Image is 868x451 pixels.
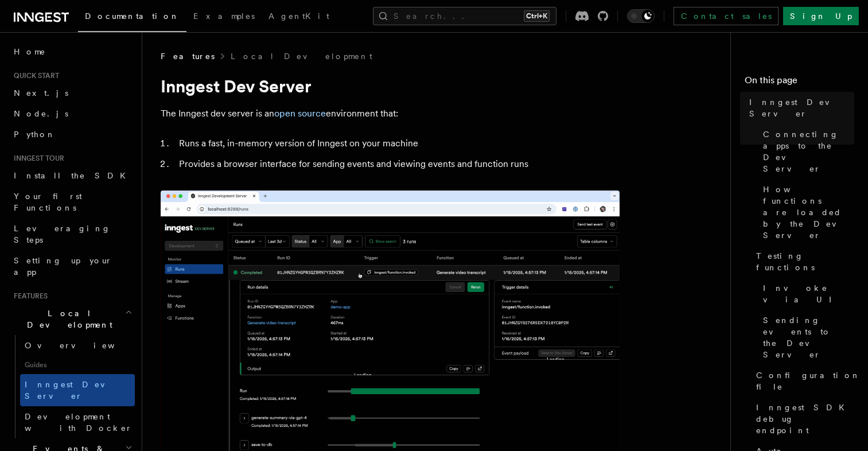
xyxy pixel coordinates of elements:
a: Testing functions [752,246,854,278]
a: Overview [20,335,135,356]
span: Connecting apps to the Dev Server [763,129,854,174]
a: Connecting apps to the Dev Server [758,124,854,179]
span: Testing functions [756,250,854,273]
span: Development with Docker [25,412,133,433]
span: Features [161,50,215,62]
a: Your first Functions [9,186,135,218]
a: Inngest Dev Server [745,92,854,124]
span: Python [14,130,56,139]
a: Node.js [9,103,135,124]
span: Inngest Dev Server [749,96,854,119]
span: Guides [20,356,135,374]
a: Invoke via UI [758,278,854,310]
a: Documentation [78,3,186,32]
span: AgentKit [268,11,329,21]
span: Inngest SDK debug endpoint [756,402,854,436]
span: How functions are loaded by the Dev Server [763,184,854,241]
span: Node.js [14,109,68,118]
a: Configuration file [752,365,854,397]
a: Examples [186,3,262,31]
a: AgentKit [262,3,336,31]
a: Setting up your app [9,250,135,282]
span: Local Development [9,308,125,331]
span: Features [9,291,48,301]
span: Home [14,46,46,57]
span: Your first Functions [14,192,82,212]
span: Configuration file [756,370,861,392]
span: Inngest Dev Server [25,380,123,401]
button: Local Development [9,303,135,335]
span: Sending events to the Dev Server [763,314,854,360]
div: Local Development [9,335,135,438]
a: How functions are loaded by the Dev Server [758,179,854,246]
a: Contact sales [674,7,779,25]
a: Sign Up [783,7,859,25]
kbd: Ctrl+K [524,10,550,22]
span: Install the SDK [14,171,133,180]
a: Sending events to the Dev Server [758,310,854,365]
span: Documentation [85,11,180,21]
span: Examples [193,11,255,21]
button: Search...Ctrl+K [373,7,556,25]
span: Invoke via UI [763,282,854,305]
a: Inngest Dev Server [20,374,135,406]
a: Home [9,41,135,62]
span: Inngest tour [9,154,64,163]
a: Python [9,124,135,145]
a: Development with Docker [20,406,135,438]
span: Setting up your app [14,256,112,277]
a: open source [274,108,326,119]
span: Quick start [9,71,59,80]
span: Next.js [14,88,68,98]
a: Install the SDK [9,165,135,186]
span: Overview [25,341,143,350]
a: Inngest SDK debug endpoint [752,397,854,441]
button: Toggle dark mode [627,9,655,23]
a: Leveraging Steps [9,218,135,250]
a: Next.js [9,83,135,103]
span: Leveraging Steps [14,224,111,244]
p: The Inngest dev server is an environment that: [161,106,620,122]
li: Provides a browser interface for sending events and viewing events and function runs [176,156,620,172]
h1: Inngest Dev Server [161,76,620,96]
h4: On this page [745,73,854,92]
li: Runs a fast, in-memory version of Inngest on your machine [176,135,620,151]
a: Local Development [231,50,372,62]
